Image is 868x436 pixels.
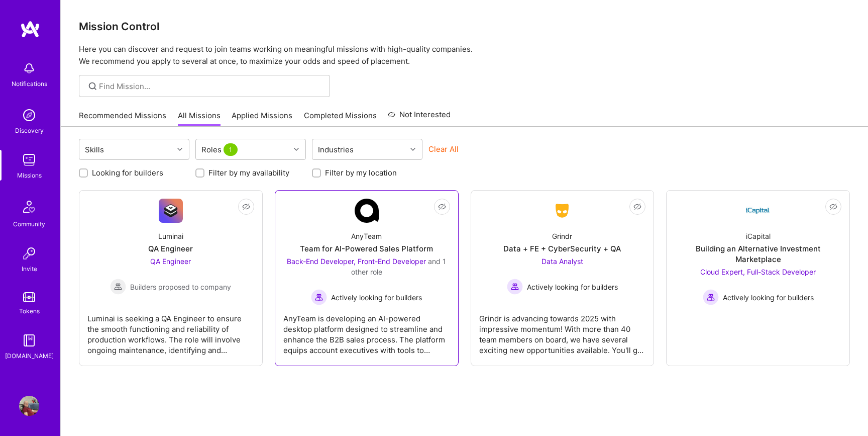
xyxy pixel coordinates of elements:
[5,351,54,361] div: [DOMAIN_NAME]
[829,203,837,211] i: icon EyeClosed
[351,231,382,241] div: AnyTeam
[388,109,451,127] a: Not Interested
[110,279,126,295] img: Builders proposed to company
[700,268,816,276] span: Cloud Expert, Full-Stack Developer
[17,170,42,181] div: Missions
[19,306,40,316] div: Tokens
[82,142,106,157] div: Skills
[13,219,45,229] div: Community
[19,58,39,78] img: bell
[22,264,37,274] div: Invite
[79,43,850,67] p: Here you can discover and request to join teams working on meaningful missions with high-quality ...
[79,110,166,127] a: Recommended Missions
[541,257,583,266] span: Data Analyst
[177,147,182,152] i: icon Chevron
[723,292,814,303] span: Actively looking for builders
[148,243,193,254] div: QA Engineer
[428,144,459,154] button: Clear All
[17,396,42,416] a: User Avatar
[208,167,289,178] label: Filter by my availability
[311,289,327,305] img: Actively looking for builders
[746,199,770,223] img: Company Logo
[507,279,523,295] img: Actively looking for builders
[242,203,250,211] i: icon EyeClosed
[438,203,446,211] i: icon EyeClosed
[20,20,40,38] img: logo
[17,195,41,219] img: Community
[283,305,450,356] div: AnyTeam is developing an AI-powered desktop platform designed to streamline and enhance the B2B s...
[552,231,572,241] div: Grindr
[23,292,35,302] img: tokens
[410,147,415,152] i: icon Chevron
[92,167,163,178] label: Looking for builders
[87,305,254,356] div: Luminai is seeking a QA Engineer to ensure the smooth functioning and reliability of production w...
[159,199,183,223] img: Company Logo
[99,81,322,92] input: Find Mission...
[19,396,39,416] img: User Avatar
[300,243,433,254] div: Team for AI-Powered Sales Platform
[527,282,618,292] span: Actively looking for builders
[633,203,641,211] i: icon EyeClosed
[331,292,422,303] span: Actively looking for builders
[199,142,242,157] div: Roles
[87,80,98,92] i: icon SearchGrey
[224,143,238,156] span: 1
[19,105,39,125] img: discovery
[232,110,292,127] a: Applied Missions
[283,199,450,358] a: Company LogoAnyTeamTeam for AI-Powered Sales PlatformBack-End Developer, Front-End Developer and ...
[325,167,397,178] label: Filter by my location
[479,199,646,358] a: Company LogoGrindrData + FE + CyberSecurity + QAData Analyst Actively looking for buildersActivel...
[355,199,379,223] img: Company Logo
[287,257,426,266] span: Back-End Developer, Front-End Developer
[746,231,771,241] div: iCapital
[19,243,39,264] img: Invite
[178,110,221,127] a: All Missions
[130,282,231,292] span: Builders proposed to company
[87,199,254,358] a: Company LogoLuminaiQA EngineerQA Engineer Builders proposed to companyBuilders proposed to compan...
[315,142,356,157] div: Industries
[503,243,621,254] div: Data + FE + CyberSecurity + QA
[150,257,191,266] span: QA Engineer
[550,202,574,220] img: Company Logo
[158,231,183,241] div: Luminai
[304,110,377,127] a: Completed Missions
[12,78,47,89] div: Notifications
[703,289,719,305] img: Actively looking for builders
[675,199,841,358] a: Company LogoiCapitalBuilding an Alternative Investment MarketplaceCloud Expert, Full-Stack Develo...
[19,330,39,351] img: guide book
[675,243,841,265] div: Building an Alternative Investment Marketplace
[479,305,646,356] div: Grindr is advancing towards 2025 with impressive momentum! With more than 40 team members on boar...
[294,147,299,152] i: icon Chevron
[19,150,39,170] img: teamwork
[79,20,850,33] h3: Mission Control
[15,125,44,136] div: Discovery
